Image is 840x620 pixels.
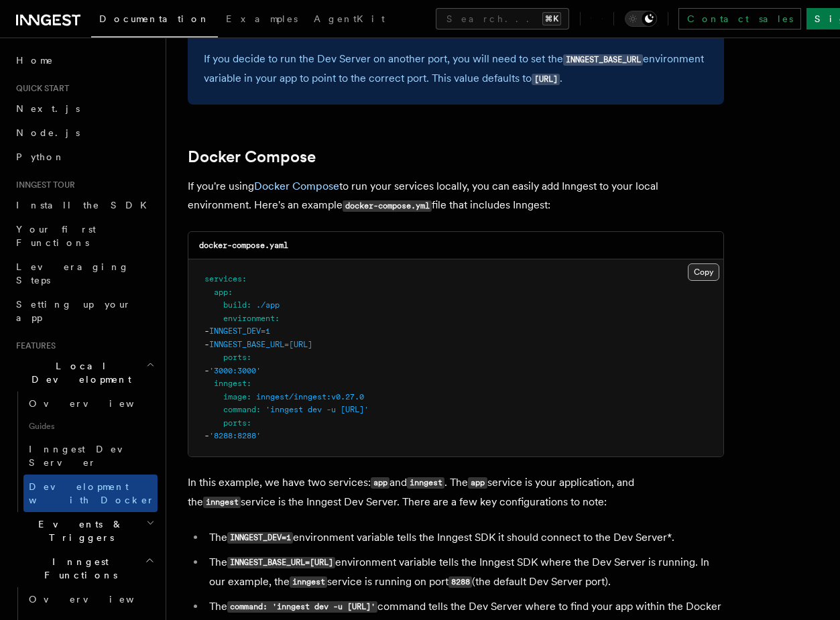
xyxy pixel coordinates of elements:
span: : [247,392,251,401]
a: Leveraging Steps [11,255,158,292]
span: INNGEST_DEV=1 [209,326,270,336]
span: - [204,326,209,336]
a: Docker Compose [254,180,339,192]
a: Python [11,145,158,169]
span: : [256,405,261,414]
code: [URL] [532,74,560,85]
a: Development with Docker [23,475,158,512]
span: AgentKit [314,13,385,24]
button: Events & Triggers [11,512,158,550]
span: Development with Docker [29,481,155,505]
span: Features [11,340,56,351]
li: The environment variable tells the Inngest SDK where the Dev Server is running. In our example, t... [205,553,724,592]
code: inngest [203,497,241,508]
a: Inngest Dev Server [23,437,158,475]
span: INNGEST_BASE_URL=[URL] [209,340,312,349]
span: image [223,392,247,401]
kbd: ⌘K [542,12,561,25]
a: Setting up your app [11,292,158,330]
span: Inngest Functions [11,555,145,582]
span: Next.js [16,103,80,114]
button: Copy [688,263,719,281]
span: Guides [23,416,158,437]
span: Documentation [99,13,210,24]
div: Local Development [11,391,158,512]
button: Inngest Functions [11,550,158,587]
span: command [223,405,256,414]
span: : [242,274,247,284]
a: Docker Compose [188,147,316,166]
span: build [223,300,247,310]
span: 'inngest dev -u [URL]' [265,405,369,414]
span: inngest/inngest:v0.27.0 [256,392,364,401]
code: docker-compose.yml [343,200,432,212]
span: Install the SDK [16,200,155,210]
a: Contact sales [678,8,801,29]
p: If you decide to run the Dev Server on another port, you will need to set the environment variabl... [204,50,708,88]
span: : [247,300,251,310]
a: Overview [23,391,158,416]
span: '8288:8288' [209,431,261,440]
code: INNGEST_BASE_URL [563,54,643,66]
span: app [214,288,228,297]
span: environment [223,314,275,323]
span: Examples [226,13,298,24]
code: inngest [290,576,327,588]
span: Overview [29,398,167,409]
code: docker-compose.yaml [199,241,288,250]
code: 8288 [448,576,472,588]
span: Inngest tour [11,180,75,190]
a: Node.js [11,121,158,145]
code: command: 'inngest dev -u [URL]' [227,601,377,613]
span: services [204,274,242,284]
code: INNGEST_BASE_URL=[URL] [227,557,335,568]
p: In this example, we have two services: and . The service is your application, and the service is ... [188,473,724,512]
span: ./app [256,300,280,310]
code: inngest [407,477,444,489]
span: - [204,431,209,440]
a: Overview [23,587,158,611]
span: '3000:3000' [209,366,261,375]
span: - [204,340,209,349]
span: Quick start [11,83,69,94]
a: AgentKit [306,4,393,36]
button: Search...⌘K [436,8,569,29]
span: Leveraging Steps [16,261,129,286]
span: : [247,418,251,428]
span: : [247,379,251,388]
a: Next.js [11,97,158,121]
code: INNGEST_DEV=1 [227,532,293,544]
span: Setting up your app [16,299,131,323]
a: Documentation [91,4,218,38]
code: app [371,477,389,489]
span: Home [16,54,54,67]
span: Your first Functions [16,224,96,248]
button: Toggle dark mode [625,11,657,27]
a: Your first Functions [11,217,158,255]
span: inngest [214,379,247,388]
span: - [204,366,209,375]
span: Node.js [16,127,80,138]
a: Home [11,48,158,72]
code: app [468,477,487,489]
button: Local Development [11,354,158,391]
span: Events & Triggers [11,517,146,544]
li: The environment variable tells the Inngest SDK it should connect to the Dev Server*. [205,528,724,548]
p: If you're using to run your services locally, you can easily add Inngest to your local environmen... [188,177,724,215]
span: : [228,288,233,297]
span: : [275,314,280,323]
span: ports [223,353,247,362]
span: Inngest Dev Server [29,444,143,468]
span: Python [16,151,65,162]
a: Examples [218,4,306,36]
span: : [247,353,251,362]
span: Overview [29,594,167,605]
span: Local Development [11,359,146,386]
a: Install the SDK [11,193,158,217]
span: ports [223,418,247,428]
